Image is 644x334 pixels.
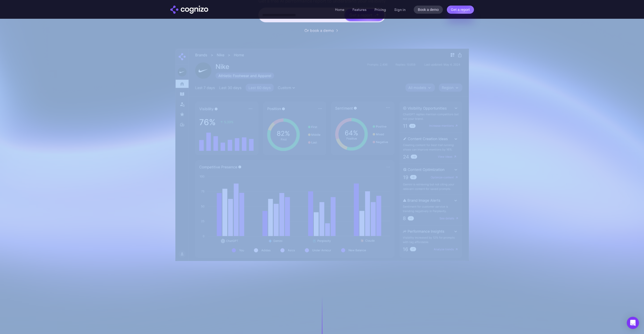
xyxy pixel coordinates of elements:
a: Or book a demo [304,27,340,33]
a: Pricing [375,7,386,12]
a: Sign in [394,7,406,13]
div: Or book a demo [304,27,334,33]
img: cognizo logo [170,6,208,14]
a: Get a report [447,6,474,14]
a: Book a demo [414,6,443,14]
a: home [170,6,208,14]
div: Open Intercom Messenger [627,317,639,329]
img: Cognizo AI visibility optimization dashboard [175,49,469,261]
a: Home [335,7,344,12]
a: Features [352,7,366,12]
